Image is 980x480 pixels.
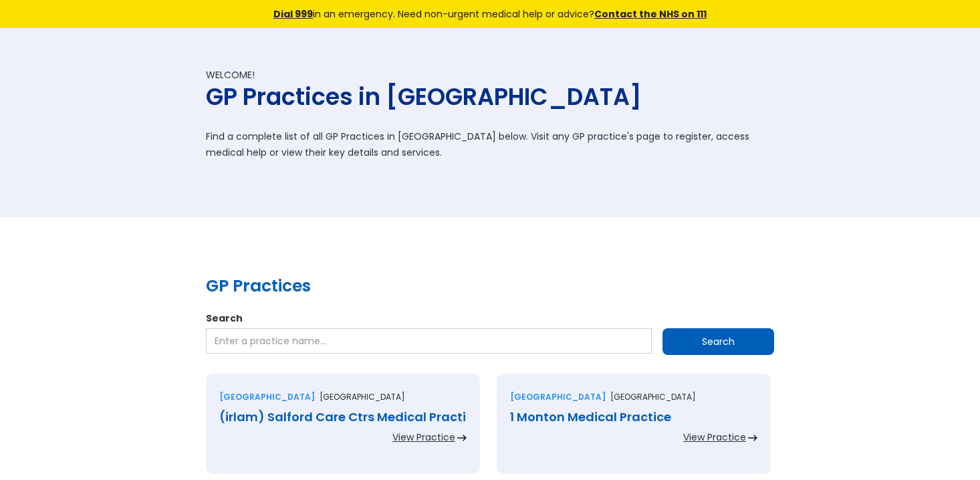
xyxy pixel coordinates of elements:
div: [GEOGRAPHIC_DATA] [510,390,606,404]
input: Search [662,328,774,355]
div: (irlam) Salford Care Ctrs Medical Practi [219,410,467,424]
label: Search [206,312,774,325]
div: in an emergency. Need non-urgent medical help or advice? [182,7,798,21]
h2: GP Practices [206,274,774,298]
div: Welcome! [206,68,774,82]
p: [GEOGRAPHIC_DATA] [320,390,405,404]
div: View Practice [392,431,455,444]
a: Contact the NHS on 111 [594,7,707,21]
p: [GEOGRAPHIC_DATA] [610,390,696,404]
div: 1 Monton Medical Practice [510,410,757,424]
div: [GEOGRAPHIC_DATA] [219,390,315,404]
div: View Practice [683,431,746,444]
a: Dial 999 [273,7,313,21]
input: Enter a practice name… [206,328,652,354]
p: Find a complete list of all GP Practices in [GEOGRAPHIC_DATA] below. Visit any GP practice's page... [206,128,774,160]
h1: GP Practices in [GEOGRAPHIC_DATA] [206,82,774,112]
